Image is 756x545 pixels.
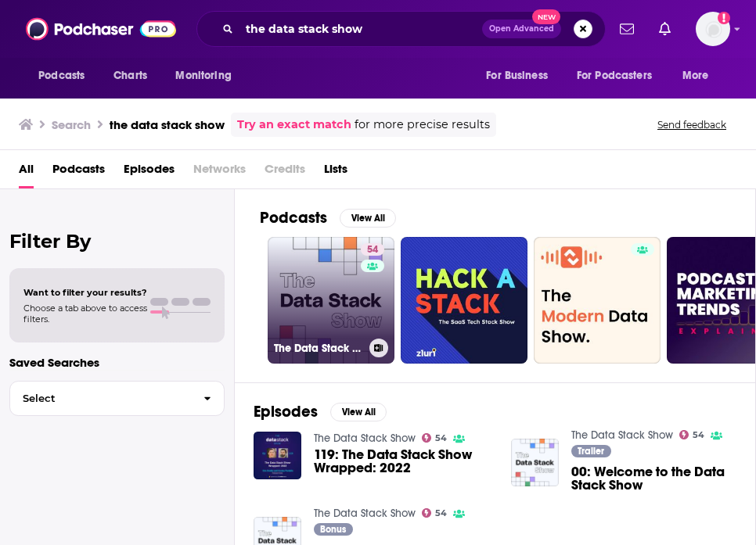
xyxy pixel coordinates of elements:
[475,61,567,91] button: open menu
[23,303,147,324] span: Choose a tab above to access filters.
[571,465,750,492] a: 00: Welcome to the Data Stack Show
[578,446,604,456] span: Trailer
[682,65,709,87] span: More
[274,342,363,355] h3: The Data Stack Show
[532,9,560,24] span: New
[9,355,225,370] p: Saved Searches
[489,25,554,33] span: Open Advanced
[52,117,91,132] h3: Search
[330,403,387,421] button: View All
[260,208,396,228] a: PodcastsView All
[110,117,225,132] h3: the data stack show
[23,287,147,298] span: Want to filter your results?
[435,510,447,517] span: 54
[653,16,677,42] a: Show notifications dropdown
[254,402,318,421] h2: Episodes
[614,16,640,42] a: Show notifications dropdown
[38,65,85,87] span: Podcasts
[696,12,730,46] span: Logged in as allisonstowell
[422,508,448,518] a: 54
[653,118,731,131] button: Send feedback
[320,525,346,534] span: Bonus
[239,16,482,41] input: Search podcasts, credits, & more...
[164,61,251,91] button: open menu
[482,20,561,38] button: Open AdvancedNew
[511,439,559,486] img: 00: Welcome to the Data Stack Show
[567,61,675,91] button: open menu
[254,432,301,479] img: 119: The Data Stack Show Wrapped: 2022
[254,402,387,421] a: EpisodesView All
[26,14,176,44] img: Podchaser - Follow, Share and Rate Podcasts
[422,433,448,443] a: 54
[237,116,351,134] a: Try an exact match
[314,448,492,475] a: 119: The Data Stack Show Wrapped: 2022
[571,428,673,442] a: The Data Stack Show
[260,208,327,228] h2: Podcasts
[718,12,730,24] svg: Add a profile image
[577,65,652,87] span: For Podcasters
[367,242,378,258] span: 54
[175,65,231,87] span: Monitoring
[355,116,490,134] span: for more precise results
[671,61,729,91] button: open menu
[52,156,105,188] a: Podcasts
[193,156,246,188] span: Networks
[113,65,147,87] span: Charts
[361,243,384,256] a: 54
[340,209,396,228] button: View All
[9,381,225,416] button: Select
[696,12,730,46] img: User Profile
[324,156,347,188] a: Lists
[693,432,704,439] span: 54
[435,435,447,442] span: 54
[314,432,416,445] a: The Data Stack Show
[486,65,548,87] span: For Business
[27,61,105,91] button: open menu
[314,507,416,520] a: The Data Stack Show
[124,156,175,188] a: Episodes
[9,230,225,253] h2: Filter By
[679,430,705,439] a: 54
[19,156,34,188] a: All
[196,11,606,47] div: Search podcasts, credits, & more...
[265,156,305,188] span: Credits
[696,12,730,46] button: Show profile menu
[103,61,157,91] a: Charts
[10,393,191,403] span: Select
[268,237,394,364] a: 54The Data Stack Show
